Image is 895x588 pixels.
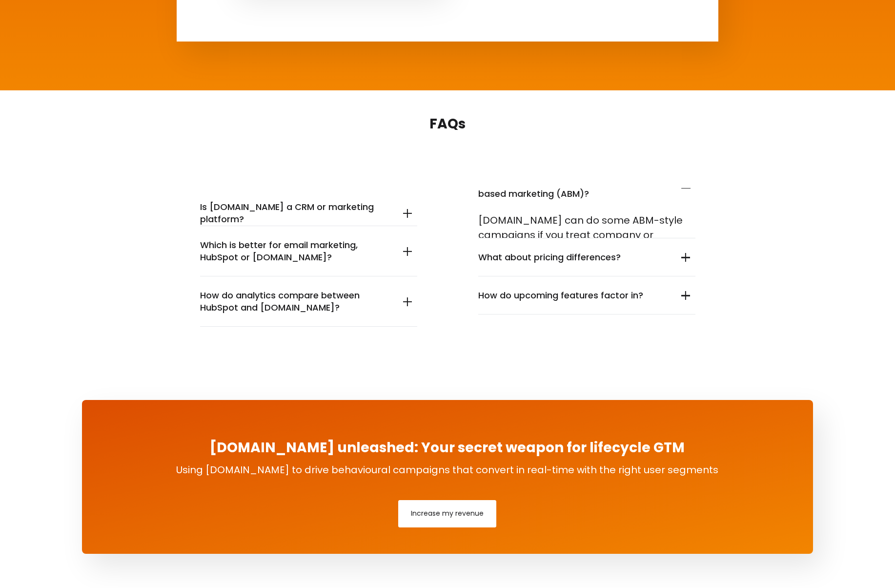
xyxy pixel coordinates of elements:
[200,290,387,314] h5: How do analytics compare between HubSpot and [DOMAIN_NAME]?
[177,115,718,133] h2: FAQs
[398,500,496,527] a: Increase my revenue
[200,188,417,238] summary: Is [DOMAIN_NAME] a CRM or marketing platform?
[200,239,387,263] h5: Which is better for email marketing, HubSpot or [DOMAIN_NAME]?
[200,201,387,225] h5: Is [DOMAIN_NAME] a CRM or marketing platform?
[478,276,695,315] summary: How do upcoming features factor in?
[478,238,695,276] summary: What about pricing differences?
[478,290,665,301] h5: How do upcoming features factor in?
[478,163,695,213] summary: Can I use [DOMAIN_NAME] for account-based marketing (ABM)?
[200,276,417,327] summary: How do analytics compare between HubSpot and [DOMAIN_NAME]?
[200,226,417,276] summary: Which is better for email marketing, HubSpot or [DOMAIN_NAME]?
[478,213,695,345] p: [DOMAIN_NAME] can do some ABM-style campaigns if you treat company or account data as objects (th...
[176,463,718,477] span: Using [DOMAIN_NAME] to drive behavioural campaigns that convert in real-time with the right user ...
[478,252,665,263] h5: What about pricing differences?
[135,439,760,457] h2: [DOMAIN_NAME] unleashed: Your secret weapon for lifecycle GTM
[478,176,665,200] h5: Can I use [DOMAIN_NAME] for account-based marketing (ABM)?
